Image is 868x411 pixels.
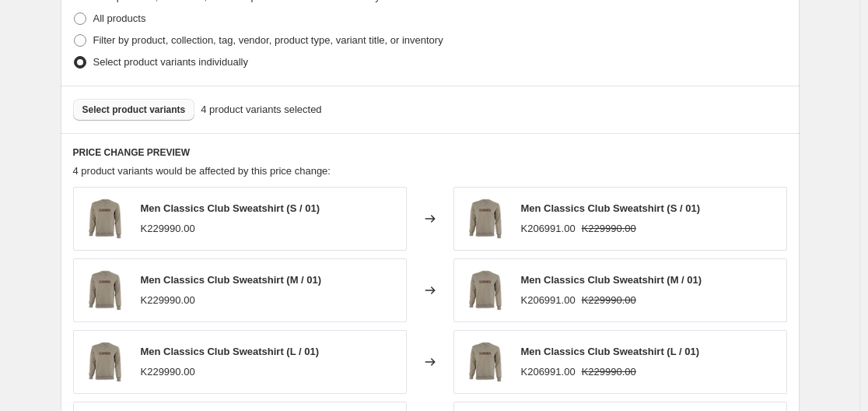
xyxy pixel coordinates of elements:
div: K229990.00 [141,221,195,237]
h6: PRICE CHANGE PREVIEW [73,146,787,159]
img: 01_5a8e901e-cbbd-47d8-9870-13d41849c954_80x.png [82,339,128,385]
span: Men Classics Club Sweatshirt (L / 01) [141,346,320,357]
img: 01_5a8e901e-cbbd-47d8-9870-13d41849c954_80x.png [462,339,509,385]
img: 01_5a8e901e-cbbd-47d8-9870-13d41849c954_80x.png [82,195,128,242]
span: Men Classics Club Sweatshirt (M / 01) [521,274,702,286]
div: K229990.00 [141,293,195,308]
button: Select product variants [73,99,195,121]
img: 01_5a8e901e-cbbd-47d8-9870-13d41849c954_80x.png [462,267,509,314]
span: Select product variants individually [93,56,248,68]
div: K206991.00 [521,364,576,380]
img: 01_5a8e901e-cbbd-47d8-9870-13d41849c954_80x.png [82,267,128,314]
img: 01_5a8e901e-cbbd-47d8-9870-13d41849c954_80x.png [462,195,509,242]
strike: K229990.00 [582,364,636,380]
span: 4 product variants would be affected by this price change: [73,165,331,177]
span: Men Classics Club Sweatshirt (S / 01) [521,202,700,214]
span: All products [93,12,146,24]
div: K229990.00 [141,364,195,380]
span: Men Classics Club Sweatshirt (S / 01) [141,202,320,214]
span: Men Classics Club Sweatshirt (M / 01) [141,274,322,286]
div: K206991.00 [521,221,576,237]
span: Filter by product, collection, tag, vendor, product type, variant title, or inventory [93,34,443,46]
span: Select product variants [82,104,186,116]
span: 4 product variants selected [201,102,321,118]
strike: K229990.00 [582,221,636,237]
span: Men Classics Club Sweatshirt (L / 01) [521,346,700,357]
div: K206991.00 [521,293,576,308]
strike: K229990.00 [582,293,636,308]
